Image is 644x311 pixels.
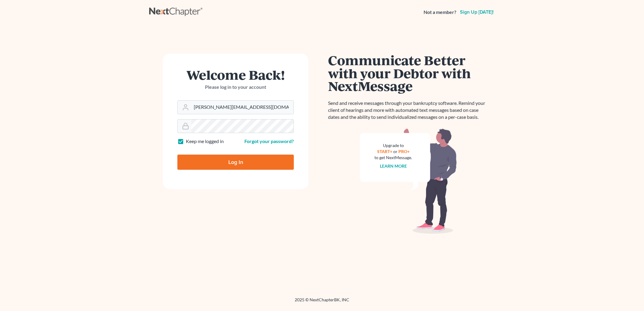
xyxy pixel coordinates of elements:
[459,10,495,15] a: Sign up [DATE]!
[244,138,294,144] a: Forgot your password?
[177,68,294,81] h1: Welcome Back!
[377,149,392,154] a: START+
[149,297,495,308] div: 2025 © NextChapterBK, INC
[374,142,412,149] div: Upgrade to
[360,128,457,234] img: nextmessage_bg-59042aed3d76b12b5cd301f8e5b87938c9018125f34e5fa2b7a6b67550977c72.svg
[186,138,224,145] label: Keep me logged in
[393,149,397,154] span: or
[398,149,410,154] a: PRO+
[380,163,407,169] a: Learn more
[374,155,412,161] div: to get NextMessage.
[191,101,293,114] input: Email Address
[177,84,294,91] p: Please log in to your account
[424,9,456,16] strong: Not a member?
[328,100,489,121] p: Send and receive messages through your bankruptcy software. Remind your client of hearings and mo...
[328,54,489,92] h1: Communicate Better with your Debtor with NextMessage
[177,155,294,170] input: Log In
